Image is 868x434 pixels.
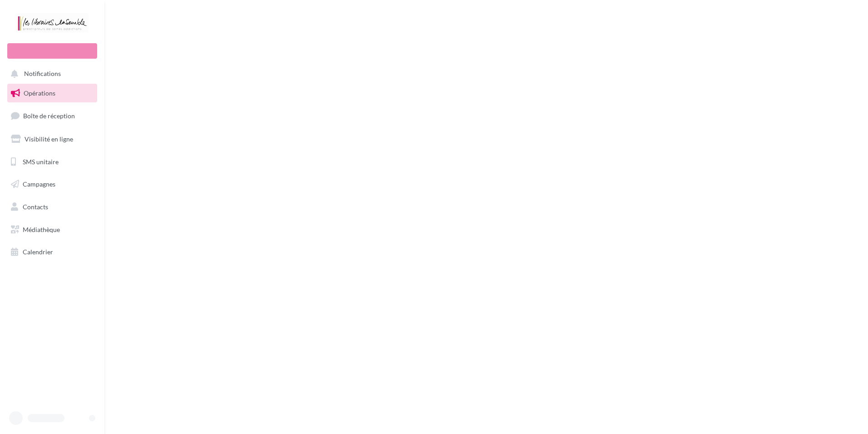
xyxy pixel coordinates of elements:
[23,157,59,165] span: SMS unitaire
[23,180,55,188] span: Campagnes
[24,89,55,97] span: Opérations
[23,226,60,233] span: Médiathèque
[5,106,99,126] a: Boîte de réception
[24,70,61,78] span: Notifications
[23,112,75,120] span: Boîte de réception
[5,130,99,149] a: Visibilité en ligne
[5,175,99,194] a: Campagnes
[5,84,99,103] a: Opérations
[5,220,99,239] a: Médiathèque
[5,152,99,172] a: SMS unitaire
[23,248,53,256] span: Calendrier
[5,242,99,262] a: Calendrier
[5,197,99,217] a: Contacts
[23,203,48,211] span: Contacts
[25,135,73,143] span: Visibilité en ligne
[7,43,97,59] div: Nouvelle campagne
